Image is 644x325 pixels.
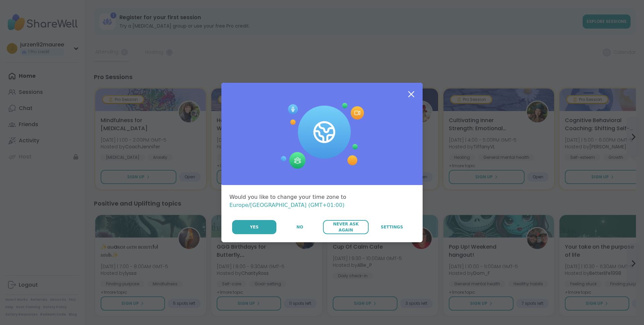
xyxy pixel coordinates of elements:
span: Europe/[GEOGRAPHIC_DATA] (GMT+01:00) [229,202,344,208]
button: Never Ask Again [323,220,368,234]
button: No [277,220,322,234]
img: Session Experience [280,103,364,169]
span: Settings [381,224,403,230]
span: No [297,224,303,230]
span: Never Ask Again [326,221,365,233]
button: Yes [232,220,276,234]
span: Yes [250,224,259,230]
a: Settings [369,220,415,234]
div: Would you like to change your time zone to [229,193,415,209]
